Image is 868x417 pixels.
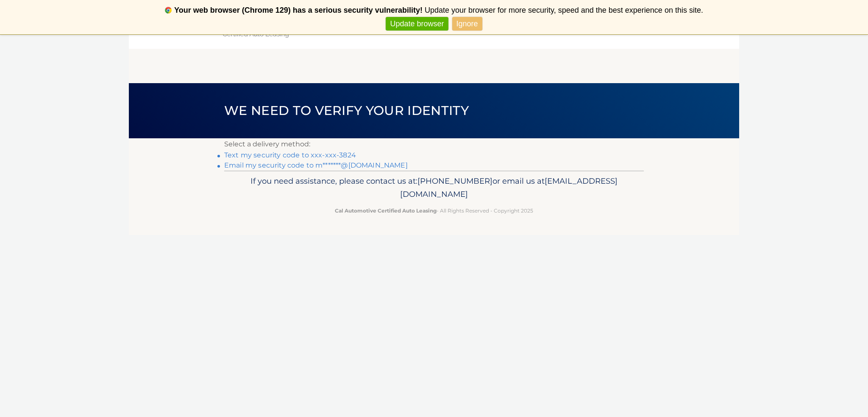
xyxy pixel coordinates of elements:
p: - All Rights Reserved - Copyright 2025 [230,206,638,215]
span: [PHONE_NUMBER] [417,176,492,186]
strong: Cal Automotive Certified Auto Leasing [335,207,437,214]
a: Update browser [386,17,448,31]
p: If you need assistance, please contact us at: or email us at [230,174,638,202]
a: Email my security code to m*******@[DOMAIN_NAME] [224,161,408,169]
span: Update your browser for more security, speed and the best experience on this site. [425,6,703,14]
span: We need to verify your identity [224,103,469,118]
b: Your web browser (Chrome 129) has a serious security vulnerability! [174,6,423,14]
a: Text my security code to xxx-xxx-3824 [224,151,356,159]
p: Select a delivery method: [224,138,644,150]
a: Ignore [452,17,482,31]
